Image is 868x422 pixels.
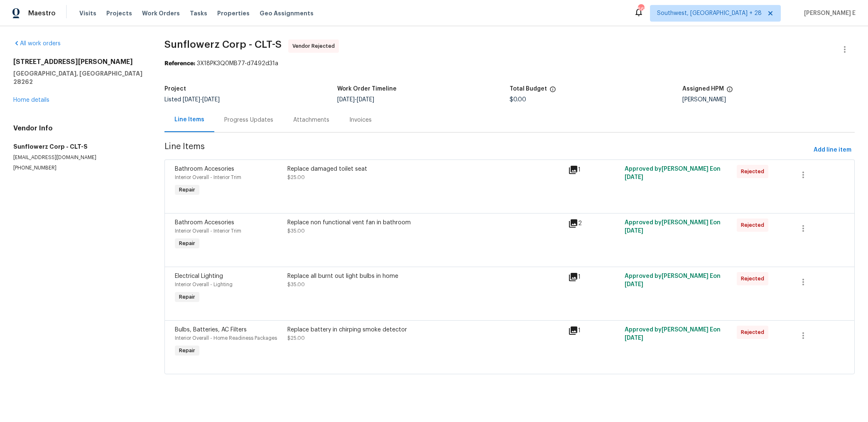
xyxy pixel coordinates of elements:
[349,116,372,124] div: Invoices
[164,142,810,158] span: Line Items
[292,42,338,50] span: Vendor Rejected
[741,221,767,229] span: Rejected
[164,59,855,68] div: 3X18PK3Q0MB77-d7492d31a
[175,175,241,180] span: Interior Overall - Interior Trim
[287,326,564,334] div: Replace battery in chirping smoke detector
[682,97,855,103] div: [PERSON_NAME]
[164,86,186,92] h5: Project
[287,165,564,173] div: Replace damaged toilet seat
[176,293,199,301] span: Repair
[175,220,234,226] span: Bathroom Accesories
[337,97,355,103] span: [DATE]
[810,142,855,158] button: Add line item
[287,282,305,287] span: $35.00
[287,272,564,280] div: Replace all burnt out light bulbs in home
[568,326,619,336] div: 1
[625,335,643,341] span: [DATE]
[176,346,199,355] span: Repair
[337,86,397,92] h5: Work Order Timeline
[293,116,329,124] div: Attachments
[217,9,250,17] span: Properties
[176,186,199,194] span: Repair
[175,166,234,172] span: Bathroom Accesories
[625,282,643,287] span: [DATE]
[202,97,220,103] span: [DATE]
[13,41,61,47] a: All work orders
[142,9,180,17] span: Work Orders
[176,239,199,248] span: Repair
[183,97,200,103] span: [DATE]
[79,9,96,17] span: Visits
[13,154,145,161] p: [EMAIL_ADDRESS][DOMAIN_NAME]
[568,218,619,228] div: 2
[741,275,767,283] span: Rejected
[625,327,721,341] span: Approved by [PERSON_NAME] E on
[625,220,721,234] span: Approved by [PERSON_NAME] E on
[106,9,132,17] span: Projects
[287,218,564,227] div: Replace non functional vent fan in bathroom
[224,116,273,124] div: Progress Updates
[175,282,233,287] span: Interior Overall - Lighting
[190,10,207,16] span: Tasks
[801,9,856,17] span: [PERSON_NAME] E
[13,142,145,151] h5: Sunflowerz Corp - CLT-S
[625,166,721,180] span: Approved by [PERSON_NAME] E on
[13,164,145,172] p: [PHONE_NUMBER]
[28,9,56,17] span: Maestro
[682,86,724,92] h5: Assigned HPM
[657,9,762,17] span: Southwest, [GEOGRAPHIC_DATA] + 28
[814,145,851,155] span: Add line item
[625,174,643,180] span: [DATE]
[164,61,195,66] b: Reference:
[625,228,643,234] span: [DATE]
[287,175,305,180] span: $25.00
[260,9,314,17] span: Geo Assignments
[510,86,547,92] h5: Total Budget
[741,167,767,176] span: Rejected
[164,97,220,103] span: Listed
[568,272,619,282] div: 1
[183,97,220,103] span: -
[175,273,223,279] span: Electrical Lighting
[337,97,374,103] span: -
[741,328,767,336] span: Rejected
[13,58,145,66] h2: [STREET_ADDRESS][PERSON_NAME]
[357,97,374,103] span: [DATE]
[175,336,277,341] span: Interior Overall - Home Readiness Packages
[164,39,282,49] span: Sunflowerz Corp - CLT-S
[287,336,305,341] span: $25.00
[625,273,721,287] span: Approved by [PERSON_NAME] E on
[175,228,241,233] span: Interior Overall - Interior Trim
[510,97,526,103] span: $0.00
[638,5,644,13] div: 567
[568,165,619,175] div: 1
[174,115,204,124] div: Line Items
[13,69,145,86] h5: [GEOGRAPHIC_DATA], [GEOGRAPHIC_DATA] 28262
[13,97,49,103] a: Home details
[549,86,556,97] span: The total cost of line items that have been proposed by Opendoor. This sum includes line items th...
[287,228,305,233] span: $35.00
[13,124,145,132] h4: Vendor Info
[175,327,247,333] span: Bulbs, Batteries, AC Filters
[726,86,733,97] span: The hpm assigned to this work order.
